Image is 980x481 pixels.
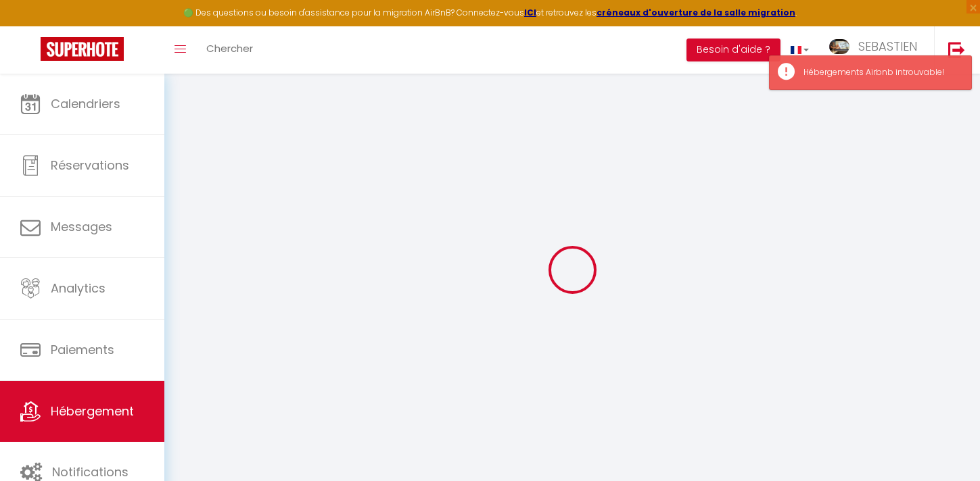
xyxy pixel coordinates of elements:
[51,280,106,297] span: Analytics
[597,7,795,18] a: créneaux d'ouverture de la salle migration
[51,218,112,235] span: Messages
[686,39,780,61] button: Besoin d'aide ?
[196,26,263,74] a: Chercher
[41,37,124,61] img: Super Booking
[829,39,849,55] img: ...
[819,26,934,74] a: ... SEBASTIEN
[52,463,129,480] span: Notifications
[948,41,965,58] img: logout
[51,157,129,174] span: Réservations
[524,7,536,18] a: ICI
[51,403,134,420] span: Hébergement
[858,38,917,55] span: SEBASTIEN
[803,66,958,79] div: Hébergements Airbnb introuvable!
[11,5,51,46] button: Ouvrir le widget de chat LiveChat
[51,95,120,112] span: Calendriers
[51,341,114,358] span: Paiements
[206,41,253,55] span: Chercher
